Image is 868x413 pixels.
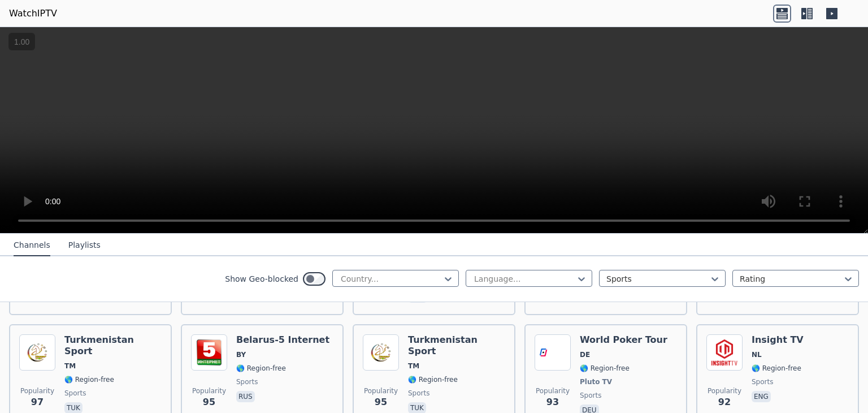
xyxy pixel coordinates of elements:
span: Popularity [20,386,54,395]
img: Turkmenistan Sport [19,334,55,371]
img: Insight TV [706,334,743,371]
span: TM [64,362,76,371]
span: sports [236,377,258,386]
span: TM [408,362,419,371]
h6: Belarus-5 Internet [236,334,329,346]
h6: World Poker Tour [580,334,667,346]
span: Popularity [192,386,226,395]
img: Turkmenistan Sport [363,334,399,371]
span: 93 [546,395,559,409]
span: Popularity [364,386,398,395]
span: sports [580,391,601,400]
span: Pluto TV [580,377,612,386]
span: 92 [718,395,731,409]
span: 🌎 Region-free [752,364,801,373]
span: Popularity [536,386,570,395]
span: 🌎 Region-free [236,364,286,373]
span: 97 [31,395,44,409]
span: 🌎 Region-free [64,375,114,384]
a: WatchIPTV [9,7,57,20]
span: 95 [375,395,387,409]
p: eng [752,391,771,402]
p: rus [236,391,255,402]
span: DE [580,350,590,359]
span: 95 [203,395,215,409]
span: BY [236,350,246,359]
button: Channels [14,235,50,256]
img: Belarus-5 Internet [191,334,227,371]
span: sports [752,377,773,386]
span: Popularity [708,386,741,395]
button: Playlists [68,235,101,256]
span: NL [752,350,762,359]
span: sports [408,389,429,398]
span: sports [64,389,86,398]
label: Show Geo-blocked [225,273,298,285]
img: World Poker Tour [535,334,571,371]
h6: Turkmenistan Sport [408,334,505,357]
h6: Turkmenistan Sport [64,334,162,357]
span: 🌎 Region-free [408,375,458,384]
span: 🌎 Region-free [580,364,630,373]
h6: Insight TV [752,334,804,346]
